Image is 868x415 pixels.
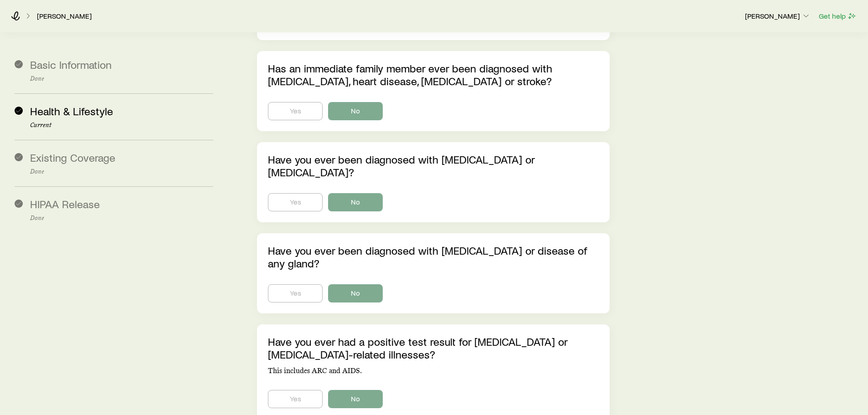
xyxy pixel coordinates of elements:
a: [PERSON_NAME] [36,12,92,20]
button: Yes [268,102,323,120]
span: Basic Information [30,58,112,71]
button: [PERSON_NAME] [745,11,811,22]
button: Yes [268,390,323,408]
button: Get help [818,11,857,21]
p: Done [30,168,213,175]
span: HIPAA Release [30,197,100,210]
button: Yes [268,193,323,211]
button: Yes [268,284,323,302]
p: Current [30,122,213,129]
button: No [328,102,383,120]
p: Have you ever had a positive test result for [MEDICAL_DATA] or [MEDICAL_DATA]-related illnesses? [268,335,598,361]
button: No [328,284,383,302]
p: Have you ever been diagnosed with [MEDICAL_DATA] or disease of any gland? [268,244,598,270]
p: [PERSON_NAME] [745,11,811,20]
button: No [328,390,383,408]
p: Done [30,75,213,82]
p: Have you ever been diagnosed with [MEDICAL_DATA] or [MEDICAL_DATA]? [268,153,598,179]
button: No [328,193,383,211]
span: Existing Coverage [30,151,115,164]
p: Has an immediate family member ever been diagnosed with [MEDICAL_DATA], heart disease, [MEDICAL_D... [268,62,598,87]
p: This includes ARC and AIDS. [268,366,598,375]
span: Health & Lifestyle [30,104,113,118]
p: Done [30,215,213,222]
